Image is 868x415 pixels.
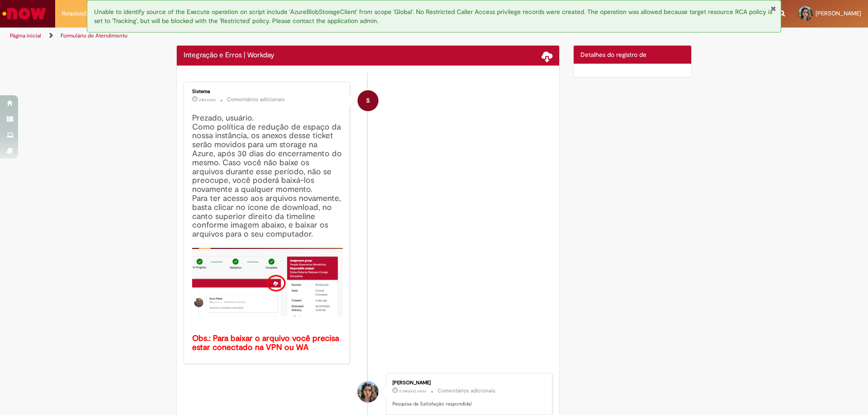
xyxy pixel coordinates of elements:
img: x_mdbda_azure_blob.picture2.png [192,248,343,317]
span: S [366,90,370,112]
button: Fechar Notificação [770,5,776,12]
span: 2 mês(es) atrás [399,388,426,394]
span: Detalhes do registro de [580,51,646,59]
div: [PERSON_NAME] [392,380,543,386]
a: Página inicial [10,32,41,39]
time: 02/07/2025 15:01:30 [399,388,426,394]
ul: Trilhas de página [7,28,572,44]
span: Unable to identify source of the Execute operation on script include 'AzureBlobStorageClient' fro... [94,8,772,25]
span: Baixar anexos [542,51,552,61]
img: ServiceNow [1,5,47,23]
a: Formulário de Atendimento [61,32,127,39]
h4: Prezado, usuário. Como política de redução de espaço da nossa instância, os anexos desse ticket s... [192,114,343,352]
b: Obs.: Para baixar o arquivo você precisa estar conectado na VPN ou WA [192,333,341,353]
small: Comentários adicionais [438,387,495,395]
div: Sistema [192,89,343,94]
span: [PERSON_NAME] [816,9,861,17]
div: Julia Rodrigues Ortunho Pavani [358,382,378,402]
h2: Integração e Erros | Workday Histórico de tíquete [184,51,274,60]
small: Comentários adicionais [227,96,285,103]
span: Requisições [62,9,94,18]
time: 02/08/2025 02:11:43 [199,97,216,103]
div: System [358,90,378,111]
span: 28d atrás [199,97,216,103]
p: Pesquisa de Satisfação respondida! [392,401,543,408]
